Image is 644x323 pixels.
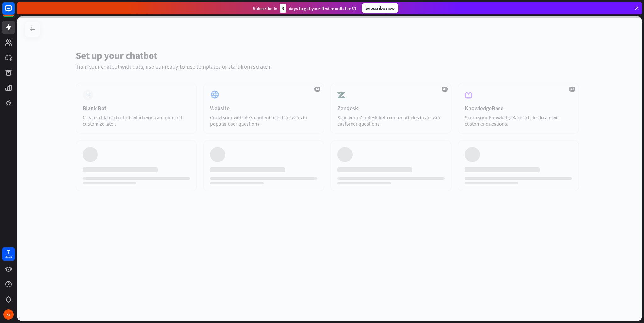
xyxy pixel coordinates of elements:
[5,255,12,259] div: days
[7,249,10,255] div: 7
[253,4,357,13] div: Subscribe in days to get your first month for $1
[3,309,14,320] div: AY
[280,4,286,13] div: 3
[362,3,398,13] div: Subscribe now
[2,247,15,261] a: 7 days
